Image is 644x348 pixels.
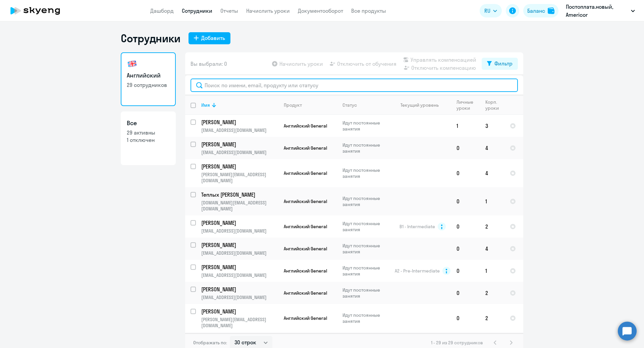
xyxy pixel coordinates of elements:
[480,159,504,187] td: 4
[201,316,278,329] p: [PERSON_NAME][EMAIL_ADDRESS][DOMAIN_NAME]
[201,34,225,42] div: Добавить
[189,32,230,44] button: Добавить
[284,223,327,230] span: Английский General
[201,118,277,126] p: [PERSON_NAME]
[451,137,480,159] td: 0
[400,102,439,108] div: Текущий уровень
[121,52,176,106] a: Английский29 сотрудников
[201,141,278,148] a: [PERSON_NAME]
[284,198,327,204] span: Английский General
[201,219,277,227] p: [PERSON_NAME]
[201,272,278,278] p: [EMAIL_ADDRESS][DOMAIN_NAME]
[451,215,480,238] td: 0
[284,268,327,274] span: Английский General
[201,191,277,198] p: Теплых [PERSON_NAME]
[480,238,504,260] td: 4
[482,58,518,70] button: Фильтр
[284,145,327,151] span: Английский General
[394,102,451,108] div: Текущий уровень
[342,243,388,255] p: Идут постоянные занятия
[566,3,628,19] p: Постоплата.новый, Americor
[342,220,388,233] p: Идут постоянные занятия
[342,102,357,108] div: Статус
[201,163,277,170] p: [PERSON_NAME]
[399,223,435,230] span: B1 - Intermediate
[201,171,278,184] p: [PERSON_NAME][EMAIL_ADDRESS][DOMAIN_NAME]
[494,59,513,67] div: Фильтр
[201,102,278,108] div: Имя
[201,308,277,315] p: [PERSON_NAME]
[127,129,170,136] p: 29 активны
[342,312,388,324] p: Идут постоянные занятия
[485,99,504,111] div: Корп. уроки
[395,268,440,274] span: A2 - Pre-Intermediate
[527,7,545,15] div: Баланс
[201,263,278,271] a: [PERSON_NAME]
[342,195,388,207] p: Идут постоянные занятия
[201,241,277,249] p: [PERSON_NAME]
[480,115,504,137] td: 3
[201,102,210,108] div: Имя
[562,3,638,19] button: Постоплата.новый, Americor
[201,286,278,293] a: [PERSON_NAME]
[548,7,554,14] img: balance
[201,241,278,249] a: [PERSON_NAME]
[220,7,238,14] a: Отчеты
[201,286,277,293] p: [PERSON_NAME]
[191,60,227,68] span: Вы выбрали: 0
[480,137,504,159] td: 4
[284,246,327,252] span: Английский General
[480,4,502,17] button: RU
[342,102,388,108] div: Статус
[201,219,278,227] a: [PERSON_NAME]
[201,263,277,271] p: [PERSON_NAME]
[193,340,227,346] span: Отображать по:
[480,215,504,238] td: 2
[284,102,302,108] div: Продукт
[451,187,480,215] td: 0
[342,287,388,299] p: Идут постоянные занятия
[284,315,327,321] span: Английский General
[150,7,174,14] a: Дашборд
[201,250,278,256] p: [EMAIL_ADDRESS][DOMAIN_NAME]
[451,115,480,137] td: 1
[127,119,170,128] h3: Все
[284,170,327,176] span: Английский General
[457,99,480,111] div: Личные уроки
[284,102,337,108] div: Продукт
[431,340,483,346] span: 1 - 29 из 29 сотрудников
[127,136,170,144] p: 1 отключен
[342,142,388,154] p: Идут постоянные занятия
[451,159,480,187] td: 0
[191,79,518,92] input: Поиск по имени, email, продукту или статусу
[484,7,490,15] span: RU
[121,111,176,165] a: Все29 активны1 отключен
[201,191,278,198] a: Теплых [PERSON_NAME]
[451,260,480,282] td: 0
[201,149,278,155] p: [EMAIL_ADDRESS][DOMAIN_NAME]
[127,81,170,89] p: 29 сотрудников
[201,141,277,148] p: [PERSON_NAME]
[201,118,278,126] a: [PERSON_NAME]
[298,7,343,14] a: Документооборот
[480,187,504,215] td: 1
[127,58,138,69] img: english
[342,120,388,132] p: Идут постоянные занятия
[480,304,504,332] td: 2
[201,294,278,300] p: [EMAIL_ADDRESS][DOMAIN_NAME]
[121,32,180,45] h1: Сотрудники
[480,282,504,304] td: 2
[201,308,278,315] a: [PERSON_NAME]
[182,7,212,14] a: Сотрудники
[201,200,278,212] p: [DOMAIN_NAME][EMAIL_ADDRESS][DOMAIN_NAME]
[342,167,388,179] p: Идут постоянные занятия
[284,290,327,296] span: Английский General
[451,238,480,260] td: 0
[201,228,278,234] p: [EMAIL_ADDRESS][DOMAIN_NAME]
[451,282,480,304] td: 0
[480,260,504,282] td: 1
[523,4,558,17] button: Балансbalance
[342,265,388,277] p: Идут постоянные занятия
[457,99,475,111] div: Личные уроки
[201,127,278,133] p: [EMAIL_ADDRESS][DOMAIN_NAME]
